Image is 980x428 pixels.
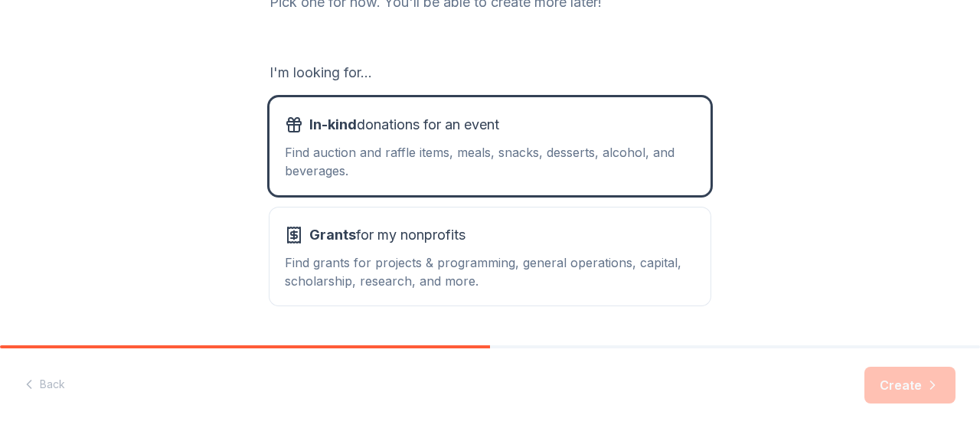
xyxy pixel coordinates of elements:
[269,60,710,85] div: I'm looking for...
[309,113,499,137] span: donations for an event
[309,223,465,247] span: for my nonprofits
[285,143,695,180] div: Find auction and raffle items, meals, snacks, desserts, alcohol, and beverages.
[285,253,695,290] div: Find grants for projects & programming, general operations, capital, scholarship, research, and m...
[309,227,356,243] span: Grants
[269,97,710,195] button: In-kinddonations for an eventFind auction and raffle items, meals, snacks, desserts, alcohol, and...
[309,116,357,132] span: In-kind
[269,207,710,305] button: Grantsfor my nonprofitsFind grants for projects & programming, general operations, capital, schol...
